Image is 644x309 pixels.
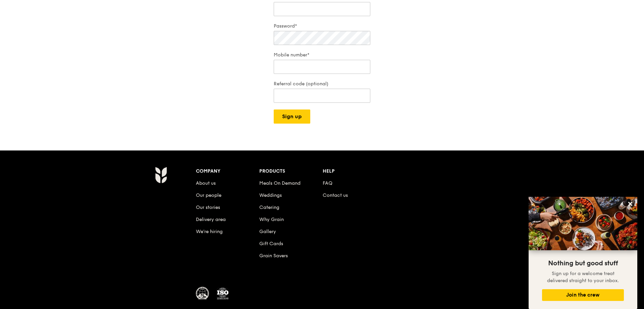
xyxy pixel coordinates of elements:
[323,167,386,176] div: Help
[547,271,619,283] span: Sign up for a welcome treat delivered straight to your inbox.
[274,23,370,30] label: Password*
[323,192,348,198] a: Contact us
[196,217,226,222] a: Delivery area
[259,167,323,176] div: Products
[259,253,288,259] a: Grain Savers
[259,241,283,247] a: Gift Cards
[259,180,301,186] a: Meals On Demand
[548,259,618,267] span: Nothing but good stuff
[274,81,370,87] label: Referral code (optional)
[323,180,332,186] a: FAQ
[274,109,310,124] button: Sign up
[216,287,229,300] img: ISO Certified
[259,217,284,222] a: Why Grain
[259,205,279,210] a: Catering
[196,192,221,198] a: Our people
[196,180,216,186] a: About us
[259,229,276,234] a: Gallery
[196,229,223,234] a: We’re hiring
[155,167,167,183] img: Grain
[542,289,624,301] button: Join the crew
[625,198,636,209] button: Close
[196,167,259,176] div: Company
[529,197,637,250] img: DSC07876-Edit02-Large.jpeg
[196,287,209,300] img: MUIS Halal Certified
[196,205,220,210] a: Our stories
[259,192,282,198] a: Weddings
[274,52,370,58] label: Mobile number*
